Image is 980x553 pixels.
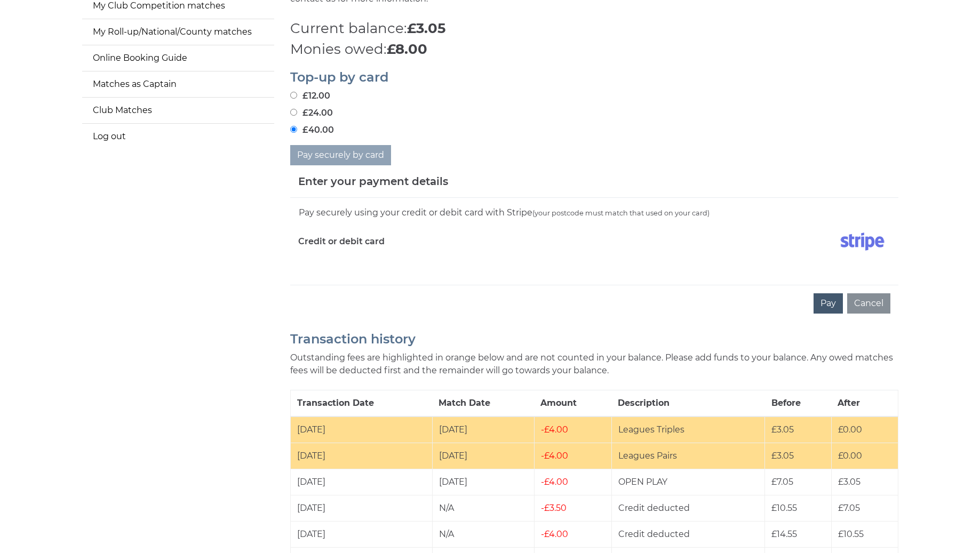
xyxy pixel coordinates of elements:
[611,522,764,548] td: Credit deducted
[838,477,861,487] span: £3.05
[611,495,764,522] td: Credit deducted
[290,351,898,377] p: Outstanding fees are highlighted in orange below and are not counted in your balance. Please add ...
[387,41,427,58] strong: £8.00
[771,451,794,461] span: £3.05
[771,503,797,513] span: £10.55
[541,451,568,461] span: £4.00
[290,18,898,39] p: Current balance:
[290,70,898,84] h2: Top-up by card
[82,98,274,123] a: Club Matches
[541,529,568,539] span: £4.00
[611,416,764,443] td: Leagues Triples
[298,259,890,268] iframe: Secure card payment input frame
[82,124,274,149] a: Log out
[831,390,898,417] th: After
[290,390,432,417] th: Transaction Date
[771,477,793,487] span: £7.05
[290,416,432,443] td: [DATE]
[765,390,832,417] th: Before
[532,209,710,217] small: (your postcode must match that used on your card)
[541,503,567,513] span: £3.50
[290,145,391,165] button: Pay securely by card
[432,390,534,417] th: Match Date
[432,495,534,522] td: N/A
[82,19,274,45] a: My Roll-up/National/County matches
[611,469,764,495] td: OPEN PLAY
[290,90,330,102] label: £12.00
[838,424,862,435] span: £0.00
[771,424,794,435] span: £3.05
[407,20,445,37] strong: £3.05
[771,529,797,539] span: £14.55
[298,228,385,255] label: Credit or debit card
[290,495,432,522] td: [DATE]
[82,71,274,97] a: Matches as Captain
[298,173,448,189] h5: Enter your payment details
[290,124,334,137] label: £40.00
[432,443,534,469] td: [DATE]
[290,109,297,116] input: £24.00
[82,45,274,71] a: Online Booking Guide
[432,469,534,495] td: [DATE]
[541,424,568,435] span: £4.00
[432,522,534,548] td: N/A
[541,477,568,487] span: £4.00
[290,126,297,133] input: £40.00
[847,293,890,314] button: Cancel
[838,529,864,539] span: £10.55
[611,443,764,469] td: Leagues Pairs
[838,451,862,461] span: £0.00
[290,469,432,495] td: [DATE]
[290,443,432,469] td: [DATE]
[290,92,297,99] input: £12.00
[432,416,534,443] td: [DATE]
[290,332,898,346] h2: Transaction history
[814,293,843,314] button: Pay
[534,390,611,417] th: Amount
[298,206,890,220] div: Pay securely using your credit or debit card with Stripe
[611,390,764,417] th: Description
[290,522,432,548] td: [DATE]
[290,39,898,60] p: Monies owed:
[290,107,333,119] label: £24.00
[838,503,860,513] span: £7.05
